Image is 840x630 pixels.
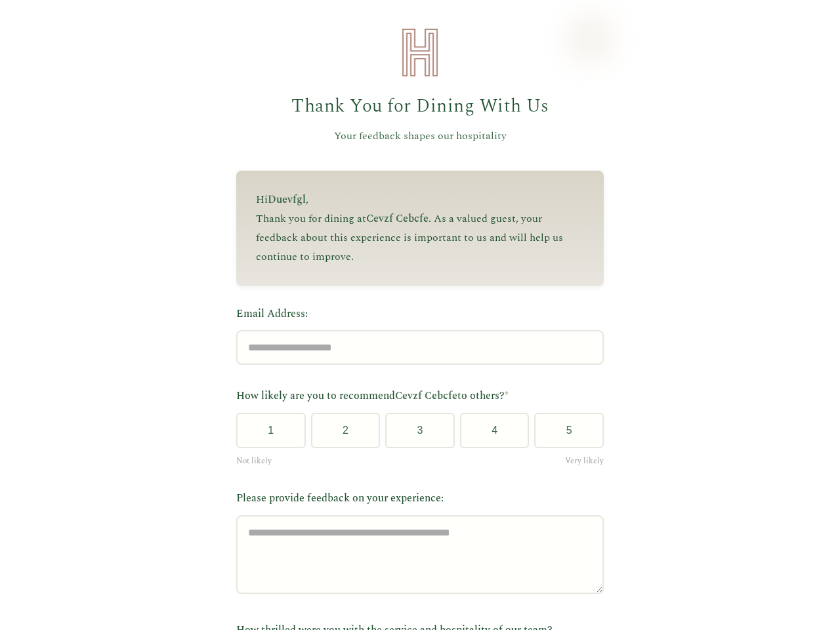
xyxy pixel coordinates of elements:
[311,413,381,448] button: 2
[236,490,604,507] label: Please provide feedback on your experience:
[236,306,604,323] label: Email Address:
[236,388,604,405] label: How likely are you to recommend to others?
[395,388,457,404] span: Cevzf Cebcfe
[236,92,604,121] h1: Thank You for Dining With Us
[268,192,306,207] span: Duevfgl
[256,209,584,266] p: Thank you for dining at . As a valued guest, your feedback about this experience is important to ...
[460,413,530,448] button: 4
[366,211,429,226] span: Cevzf Cebcfe
[394,26,446,79] img: Heirloom Hospitality Logo
[236,455,272,467] span: Not likely
[565,455,604,467] span: Very likely
[236,413,306,448] button: 1
[236,128,604,145] p: Your feedback shapes our hospitality
[256,190,584,209] p: Hi ,
[534,413,604,448] button: 5
[385,413,455,448] button: 3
